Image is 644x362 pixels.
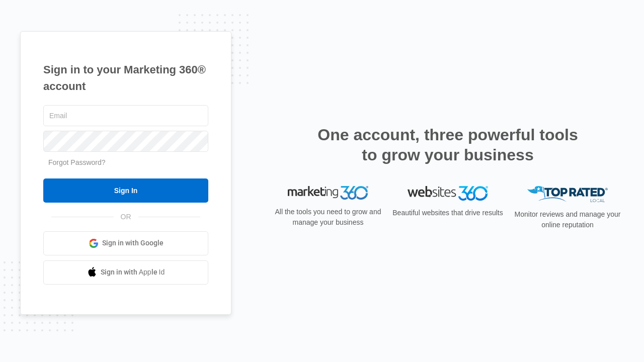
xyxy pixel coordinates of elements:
[391,208,504,218] p: Beautiful websites that drive results
[272,207,384,228] p: All the tools you need to grow and manage your business
[43,105,208,126] input: Email
[43,178,208,203] input: Sign In
[43,260,208,285] a: Sign in with Apple Id
[114,212,138,222] span: OR
[408,186,488,201] img: Websites 360
[48,158,106,166] a: Forgot Password?
[43,61,208,95] h1: Sign in to your Marketing 360® account
[288,186,368,200] img: Marketing 360
[43,231,208,255] a: Sign in with Google
[101,267,165,278] span: Sign in with Apple Id
[511,209,624,230] p: Monitor reviews and manage your online reputation
[314,125,581,165] h2: One account, three powerful tools to grow your business
[102,238,164,248] span: Sign in with Google
[527,186,608,203] img: Top Rated Local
